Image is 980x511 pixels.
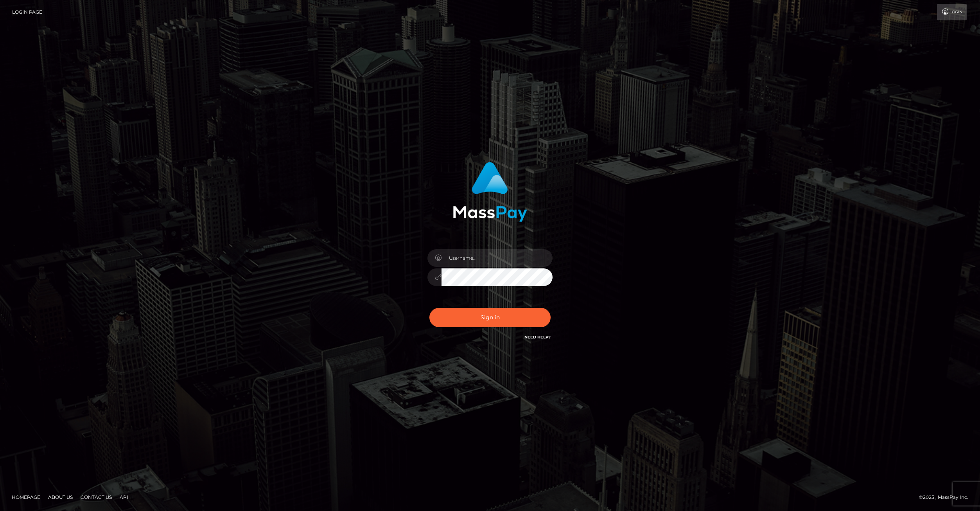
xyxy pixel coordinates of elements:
img: MassPay Login [453,162,527,222]
input: Username... [442,249,553,267]
a: Need Help? [524,335,551,340]
a: Login Page [12,4,42,20]
a: Contact Us [77,491,115,503]
div: © 2025 , MassPay Inc. [919,493,974,502]
a: API [117,491,131,503]
a: Login [937,4,967,20]
a: Homepage [9,491,43,503]
a: About Us [45,491,76,503]
button: Sign in [429,308,551,327]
